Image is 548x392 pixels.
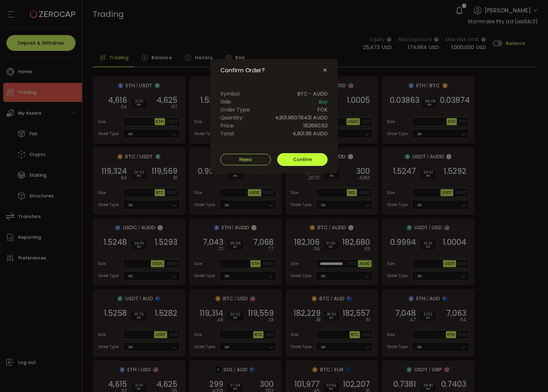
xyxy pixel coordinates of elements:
iframe: Chat Widget [472,323,548,392]
button: Confirm [277,153,328,166]
button: Reject [220,154,271,165]
span: Symbol: [220,90,240,98]
span: Price: [220,122,234,130]
span: 182680.63 [303,122,328,130]
span: Total: [220,130,234,138]
button: Close [322,68,328,73]
div: Confirm Order? [210,59,338,174]
span: Order Type: [220,106,250,114]
span: Reject [239,157,252,162]
span: Quantity: [220,114,243,122]
span: 4,901.96078431 AUDD [275,114,328,122]
span: 4,901.96 AUDD [293,130,328,138]
span: FOK [317,106,328,114]
span: Buy [319,98,328,106]
span: Confirm [293,156,312,163]
span: BTC - AUDD [297,90,328,98]
span: Confirm Order? [220,67,265,74]
span: Side: [220,98,232,106]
